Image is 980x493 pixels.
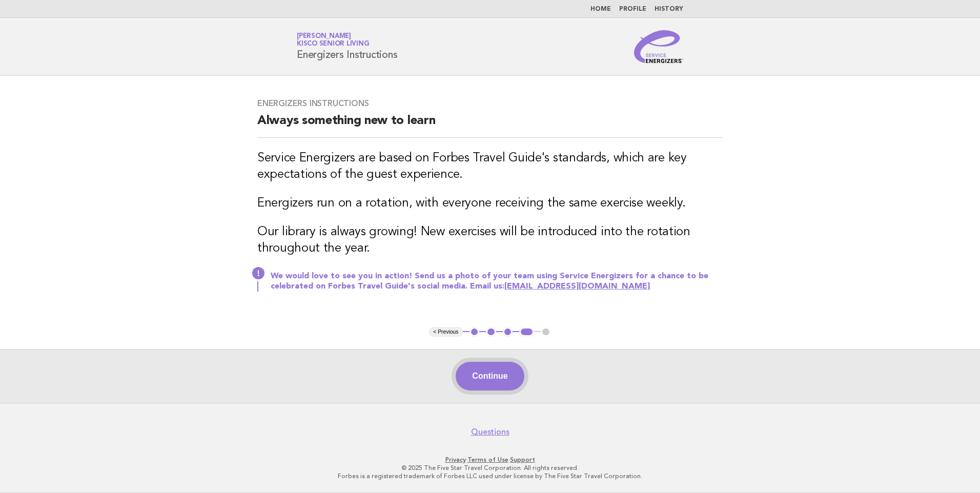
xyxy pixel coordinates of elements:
a: History [655,6,683,12]
button: 1 [469,327,480,337]
a: Support [510,456,535,463]
a: Home [590,6,611,12]
p: We would love to see you in action! Send us a photo of your team using Service Energizers for a c... [271,271,723,292]
a: Privacy [445,456,466,463]
p: © 2025 The Five Star Travel Corporation. All rights reserved. [176,464,804,472]
button: 3 [503,327,513,337]
button: 4 [519,327,534,337]
h1: Energizers Instructions [297,33,397,60]
span: Kisco Senior Living [297,41,369,48]
a: Terms of Use [467,456,508,463]
img: Service Energizers [634,30,683,63]
button: 2 [486,327,496,337]
a: Profile [619,6,646,12]
h3: Our library is always growing! New exercises will be introduced into the rotation throughout the ... [257,224,723,257]
h2: Always something new to learn [257,113,723,138]
h3: Energizers run on a rotation, with everyone receiving the same exercise weekly. [257,195,723,212]
a: Questions [471,427,509,437]
button: Continue [456,362,524,391]
a: [PERSON_NAME]Kisco Senior Living [297,33,369,47]
button: < Previous [429,327,462,337]
a: [EMAIL_ADDRESS][DOMAIN_NAME] [504,282,650,291]
h3: Energizers Instructions [257,98,723,109]
h3: Service Energizers are based on Forbes Travel Guide's standards, which are key expectations of th... [257,150,723,183]
p: · · [176,456,804,464]
p: Forbes is a registered trademark of Forbes LLC used under license by The Five Star Travel Corpora... [176,472,804,480]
